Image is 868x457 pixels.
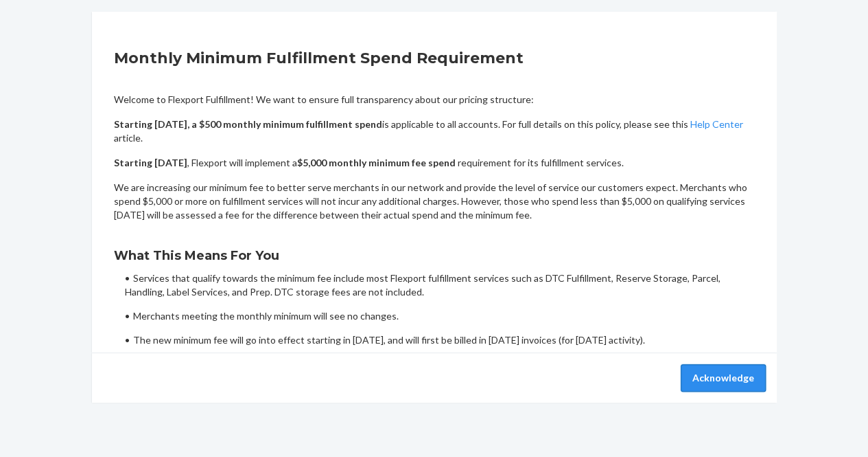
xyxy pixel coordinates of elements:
[114,157,187,168] b: Starting [DATE]
[114,93,755,107] p: Welcome to Flexport Fulfillment! We want to ensure full transparency about our pricing structure:
[114,247,755,265] h3: What This Means For You
[114,47,755,69] h2: Monthly Minimum Fulfillment Spend Requirement
[114,156,755,170] p: , Flexport will implement a requirement for its fulfillment services.
[114,181,755,222] p: We are increasing our minimum fee to better serve merchants in our network and provide the level ...
[114,118,755,145] p: is applicable to all accounts. For full details on this policy, please see this article.
[297,157,456,168] b: $5,000 monthly minimum fee spend
[125,309,755,323] li: Merchants meeting the monthly minimum will see no changes.
[114,118,382,130] b: Starting [DATE], a $500 monthly minimum fulfillment spend
[681,364,766,392] button: Acknowledge
[125,333,755,347] li: The new minimum fee will go into effect starting in [DATE], and will first be billed in [DATE] in...
[125,271,755,299] li: Services that qualify towards the minimum fee include most Flexport fulfillment services such as ...
[690,118,743,130] a: Help Center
